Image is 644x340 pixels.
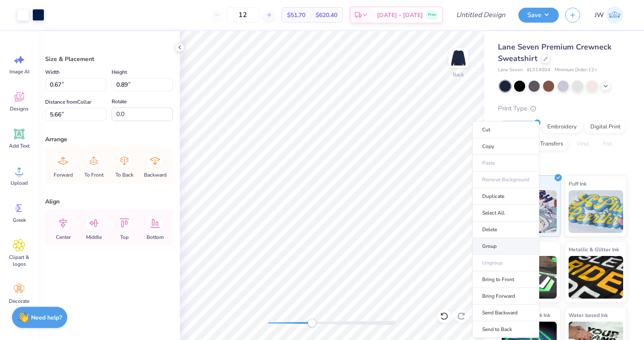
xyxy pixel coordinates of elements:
[316,11,337,20] span: $620.40
[535,138,569,151] div: Transfers
[45,135,173,144] div: Arrange
[115,171,133,178] span: To Back
[595,10,604,20] span: JW
[569,179,586,188] span: Puff Ink
[9,142,29,149] span: Add Text
[472,121,539,138] li: Cut
[472,288,539,305] li: Bring Forward
[144,171,167,178] span: Backward
[120,234,129,241] span: Top
[498,155,539,168] div: Rhinestones
[54,171,73,178] span: Forward
[569,311,608,320] span: Water based Ink
[472,205,539,221] li: Select All
[226,7,259,23] input: – –
[449,6,512,23] input: Untitled Design
[9,68,29,75] span: Image AI
[569,190,624,233] img: Puff Ink
[5,254,33,267] span: Clipart & logos
[112,67,127,77] label: Height
[86,234,102,241] span: Middle
[472,138,539,155] li: Copy
[571,138,595,151] div: Vinyl
[598,138,618,151] div: Foil
[472,271,539,288] li: Bring to Front
[45,67,60,77] label: Width
[518,8,559,23] button: Save
[569,245,619,254] span: Metallic & Glitter Ink
[11,180,28,186] span: Upload
[112,96,126,107] label: Rotate
[13,217,26,224] span: Greek
[428,12,436,18] span: Free
[498,67,523,74] span: Lane Seven
[585,121,626,134] div: Digital Print
[84,171,103,178] span: To Front
[45,97,91,107] label: Distance from Collar
[472,321,539,338] li: Send to Back
[498,121,539,134] div: Screen Print
[472,305,539,321] li: Send Backward
[472,238,539,255] li: Group
[498,104,627,113] div: Print Type
[9,298,29,305] span: Decorate
[591,6,627,23] a: JW
[472,188,539,205] li: Duplicate
[10,105,29,112] span: Designs
[527,67,550,74] span: # LS14004
[498,42,612,64] span: Lane Seven Premium Crewneck Sweatshirt
[542,121,582,134] div: Embroidery
[453,71,464,78] div: Back
[555,67,597,74] span: Minimum Order: 12 +
[472,221,539,238] li: Delete
[45,55,173,64] div: Size & Placement
[31,314,62,322] strong: Need help?
[569,256,624,299] img: Metallic & Glitter Ink
[606,6,623,23] img: Jane White
[56,234,71,241] span: Center
[287,11,305,20] span: $51.70
[377,11,423,20] span: [DATE] - [DATE]
[45,197,173,206] div: Align
[308,319,316,327] div: Accessibility label
[450,49,467,67] img: Back
[147,234,164,241] span: Bottom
